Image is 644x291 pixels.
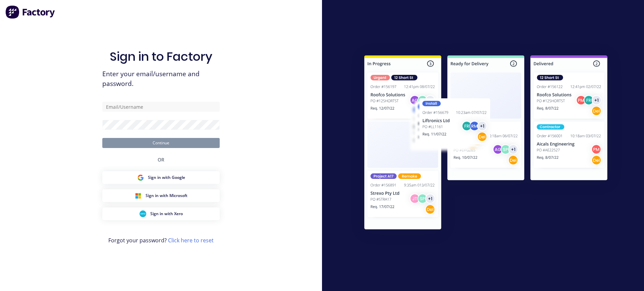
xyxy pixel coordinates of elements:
[158,148,164,171] div: OR
[102,189,220,202] button: Microsoft Sign inSign in with Microsoft
[110,49,212,64] h1: Sign in to Factory
[140,210,146,217] img: Xero Sign in
[102,69,220,89] span: Enter your email/username and password.
[102,102,220,112] input: Email/Username
[148,175,185,181] span: Sign in with Google
[102,171,220,184] button: Google Sign inSign in with Google
[168,237,214,244] a: Click here to reset
[5,5,56,19] img: Factory
[146,193,187,199] span: Sign in with Microsoft
[137,174,144,181] img: Google Sign in
[150,211,183,217] span: Sign in with Xero
[102,138,220,148] button: Continue
[108,236,214,244] span: Forgot your password?
[135,192,142,199] img: Microsoft Sign in
[102,207,220,220] button: Xero Sign inSign in with Xero
[350,42,622,245] img: Sign in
